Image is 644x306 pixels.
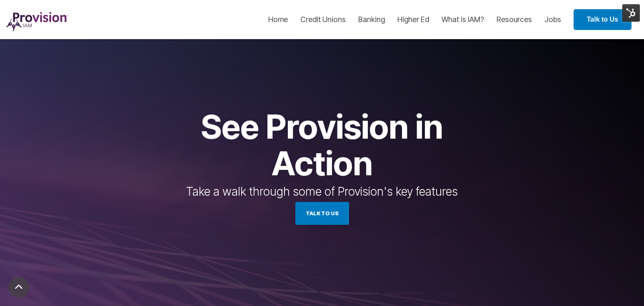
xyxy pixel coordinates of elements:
a: What is IAM? [442,12,484,27]
a: Jobs [544,12,561,27]
img: HubSpot Tools Menu Toggle [622,4,640,22]
a: Home [268,12,288,27]
strong: Talk to Us [587,16,618,23]
a: Banking [358,12,385,27]
nav: menu [262,6,567,33]
a: Talk to Us [574,9,632,30]
h4: Take a walk through some of Provision's key features [151,185,493,198]
a: Resources [497,12,532,27]
h1: See Provision in Action [151,108,493,182]
a: Credit Unions [300,12,346,27]
a: Higher Ed [397,12,429,27]
img: ProvisionIAM-Logo-Purple [6,12,69,31]
a: Talk to Us [295,202,349,225]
